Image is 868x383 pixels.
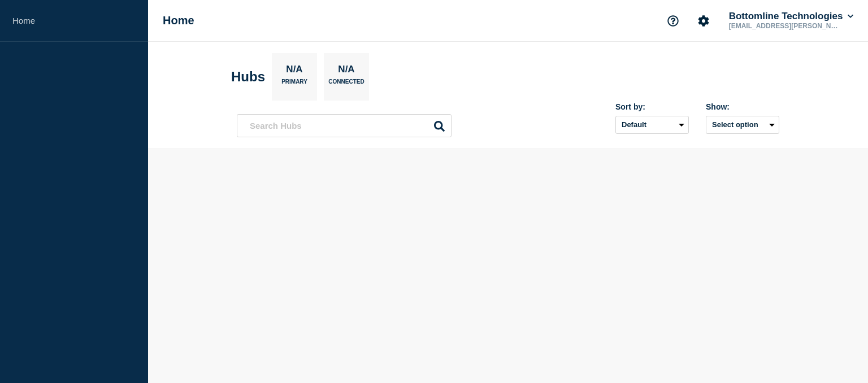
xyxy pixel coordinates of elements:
div: Sort by: [615,102,689,111]
p: [EMAIL_ADDRESS][PERSON_NAME][DOMAIN_NAME] [727,22,844,30]
h1: Home [163,14,194,27]
p: Primary [281,79,307,90]
p: N/A [334,64,359,79]
h2: Hubs [231,69,265,85]
button: Support [661,9,685,33]
div: Show: [706,102,779,111]
button: Select option [706,116,779,134]
p: Connected [328,79,364,90]
input: Search Hubs [237,114,452,137]
p: N/A [282,64,307,79]
button: Account settings [692,9,715,33]
button: Bottomline Technologies [727,11,856,22]
select: Sort by [615,116,689,134]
